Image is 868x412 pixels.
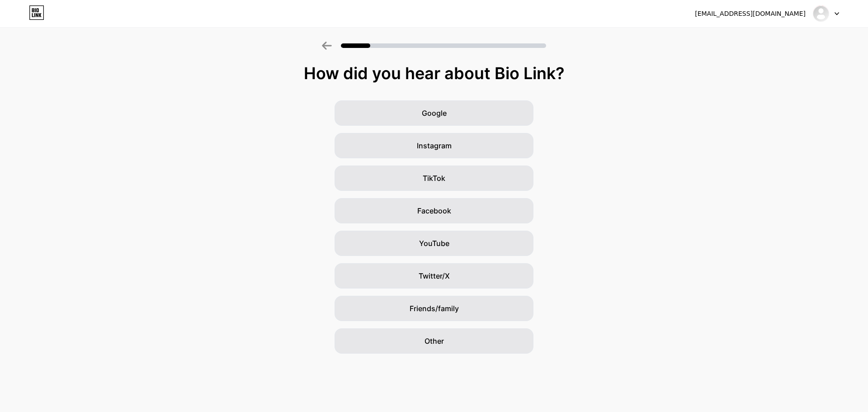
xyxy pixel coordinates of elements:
img: Thân Đức Nguyên [812,5,830,22]
div: How did you hear about Bio Link? [5,64,863,82]
span: Twitter/X [419,270,450,281]
div: [EMAIL_ADDRESS][DOMAIN_NAME] [695,9,806,19]
span: Google [422,108,447,118]
span: Friends/family [410,303,459,314]
span: Other [425,336,444,346]
span: Instagram [417,140,452,151]
span: Facebook [417,205,451,216]
span: YouTube [419,238,449,249]
span: TikTok [423,173,445,184]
